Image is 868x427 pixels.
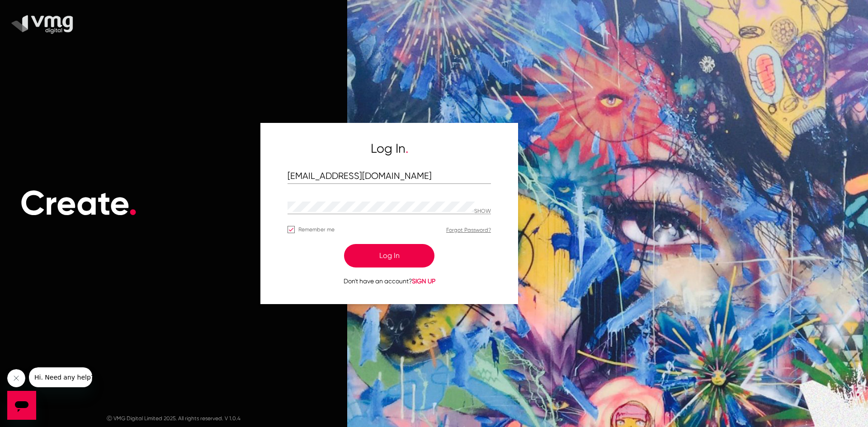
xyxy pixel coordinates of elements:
iframe: Message from company [29,367,92,387]
iframe: Button to launch messaging window [7,391,36,420]
button: Log In [344,244,434,267]
p: Hide password [474,208,491,215]
span: Hi. Need any help? [5,6,65,14]
input: Email Address [288,171,491,182]
p: Don't have an account? [288,277,491,286]
iframe: Close message [7,369,25,387]
span: . [128,183,137,224]
span: . [406,141,408,156]
span: SIGN UP [412,277,435,285]
span: Remember me [298,224,335,235]
a: Forgot Password? [446,227,491,233]
h5: Log In [288,141,491,156]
